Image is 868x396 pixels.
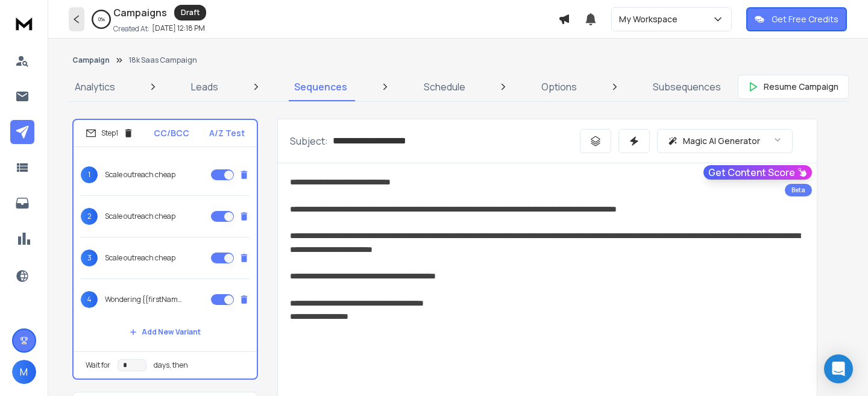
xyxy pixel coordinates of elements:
[105,253,175,263] p: Scale outreach cheap
[824,354,853,383] div: Open Intercom Messenger
[81,250,98,266] span: 3
[534,72,584,101] a: Options
[209,127,245,139] p: A/Z Test
[683,135,760,147] p: Magic AI Generator
[191,80,218,94] p: Leads
[772,13,838,25] p: Get Free Credits
[738,75,849,99] button: Resume Campaign
[154,360,188,370] p: days, then
[424,80,465,94] p: Schedule
[72,55,110,65] button: Campaign
[290,134,328,148] p: Subject:
[113,24,149,34] p: Created At:
[417,72,473,101] a: Schedule
[541,80,577,94] p: Options
[657,129,793,153] button: Magic AI Generator
[81,166,98,183] span: 1
[294,80,347,94] p: Sequences
[184,72,225,101] a: Leads
[287,72,354,101] a: Sequences
[113,5,167,20] h1: Campaigns
[75,80,115,94] p: Analytics
[105,212,175,221] p: Scale outreach cheap
[86,128,134,139] div: Step 1
[81,291,98,308] span: 4
[120,320,210,344] button: Add New Variant
[653,80,721,94] p: Subsequences
[174,5,206,20] div: Draft
[12,12,36,34] img: logo
[703,165,812,180] button: Get Content Score
[105,295,182,304] p: Wondering {{firstName}}
[154,127,189,139] p: CC/BCC
[68,72,122,101] a: Analytics
[12,360,36,384] button: M
[98,16,105,23] p: 0 %
[105,170,175,180] p: Scale outreach cheap
[619,13,682,25] p: My Workspace
[785,184,812,196] div: Beta
[72,119,258,380] li: Step1CC/BCCA/Z Test1Scale outreach cheap2Scale outreach cheap3Scale outreach cheap4Wondering {{fi...
[746,7,847,31] button: Get Free Credits
[129,55,197,65] p: 18k Saas Campaign
[81,208,98,225] span: 2
[86,360,110,370] p: Wait for
[646,72,728,101] a: Subsequences
[152,24,205,33] p: [DATE] 12:18 PM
